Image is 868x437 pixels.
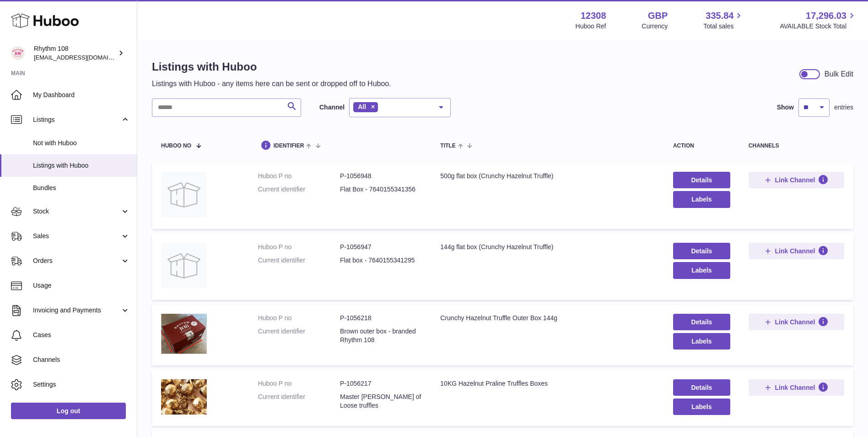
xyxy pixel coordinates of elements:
button: Link Channel [749,172,844,188]
dt: Huboo P no [258,172,340,180]
dd: Brown outer box - branded Rhythm 108 [340,327,422,344]
dt: Huboo P no [258,379,340,388]
strong: GBP [648,10,668,22]
dt: Huboo P no [258,243,340,251]
label: Channel [319,103,345,112]
dt: Huboo P no [258,314,340,322]
img: 10KG Hazelnut Praline Truffles Boxes [161,379,207,415]
span: Sales [33,232,120,240]
a: Details [673,172,730,188]
span: Settings [33,380,130,389]
dd: P-1056217 [340,379,422,388]
a: Details [673,379,730,396]
div: Currency [642,22,668,31]
div: Crunchy Hazelnut Truffle Outer Box 144g [440,314,655,322]
span: entries [834,103,853,112]
div: 500g flat box (Crunchy Hazelnut Truffle) [440,172,655,180]
img: internalAdmin-12308@internal.huboo.com [11,46,25,60]
a: Details [673,314,730,330]
span: Usage [33,281,130,290]
dt: Current identifier [258,256,340,265]
div: Rhythm 108 [34,44,116,62]
button: Link Channel [749,243,844,259]
dt: Current identifier [258,393,340,410]
dd: P-1056947 [340,243,422,251]
button: Link Channel [749,314,844,330]
p: Listings with Huboo - any items here can be sent or dropped off to Huboo. [152,79,391,89]
span: Stock [33,207,120,216]
strong: 12308 [581,10,606,22]
div: 144g flat box (Crunchy Hazelnut Truffle) [440,243,655,251]
button: Labels [673,262,730,279]
dd: Flat box - 7640155341295 [340,256,422,265]
span: Channels [33,355,130,364]
a: Log out [11,403,126,419]
dt: Current identifier [258,185,340,194]
button: Labels [673,333,730,350]
span: Listings with Huboo [33,161,130,170]
span: Link Channel [775,247,815,255]
a: Details [673,243,730,259]
span: Invoicing and Payments [33,306,120,315]
span: 17,296.03 [806,10,846,22]
div: channels [749,143,844,149]
dd: P-1056948 [340,172,422,180]
dd: P-1056218 [340,314,422,322]
div: Huboo Ref [576,22,606,31]
span: All [358,103,366,110]
div: Bulk Edit [825,69,853,79]
span: Cases [33,331,130,339]
span: Total sales [703,22,744,31]
dt: Current identifier [258,327,340,344]
span: Bundles [33,184,130,192]
span: My Dashboard [33,91,130,99]
span: Orders [33,257,120,265]
span: Link Channel [775,318,815,326]
button: Link Channel [749,379,844,396]
span: [EMAIL_ADDRESS][DOMAIN_NAME] [34,54,135,61]
h1: Listings with Huboo [152,60,391,74]
span: 335.84 [706,10,733,22]
div: 10KG Hazelnut Praline Truffles Boxes [440,379,655,388]
a: 335.84 Total sales [703,10,744,31]
img: 144g flat box (Crunchy Hazelnut Truffle) [161,243,207,289]
dd: Master [PERSON_NAME] of Loose truffles [340,393,422,410]
span: Link Channel [775,383,815,392]
dd: Flat Box - 7640155341356 [340,185,422,194]
label: Show [777,103,794,112]
span: Link Channel [775,176,815,184]
span: Listings [33,115,120,124]
button: Labels [673,191,730,208]
a: 17,296.03 AVAILABLE Stock Total [780,10,857,31]
span: Huboo no [161,143,191,149]
img: 500g flat box (Crunchy Hazelnut Truffle) [161,172,207,218]
button: Labels [673,399,730,415]
div: action [673,143,730,149]
span: Not with Huboo [33,139,130,147]
img: Crunchy Hazelnut Truffle Outer Box 144g [161,314,207,354]
span: identifier [274,143,304,149]
span: AVAILABLE Stock Total [780,22,857,31]
span: title [440,143,455,149]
